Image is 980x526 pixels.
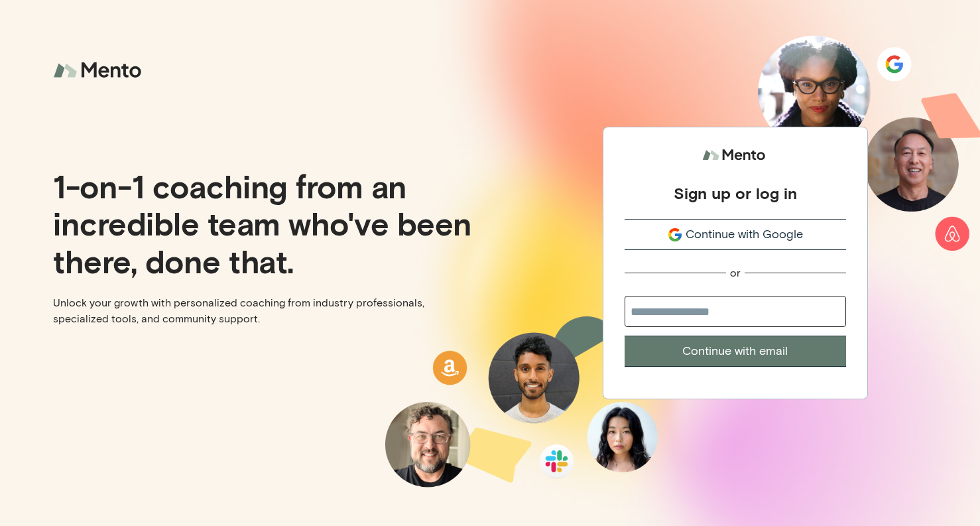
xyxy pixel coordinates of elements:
[53,53,146,88] img: logo
[53,167,479,279] p: 1-on-1 coaching from an incredible team who've been there, done that.
[730,266,741,280] div: or
[625,336,846,367] button: Continue with email
[53,295,479,327] p: Unlock your growth with personalized coaching from industry professionals, specialized tools, and...
[674,183,797,203] div: Sign up or log in
[686,226,803,243] span: Continue with Google
[702,143,768,168] img: logo.svg
[625,219,846,250] button: Continue with Google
